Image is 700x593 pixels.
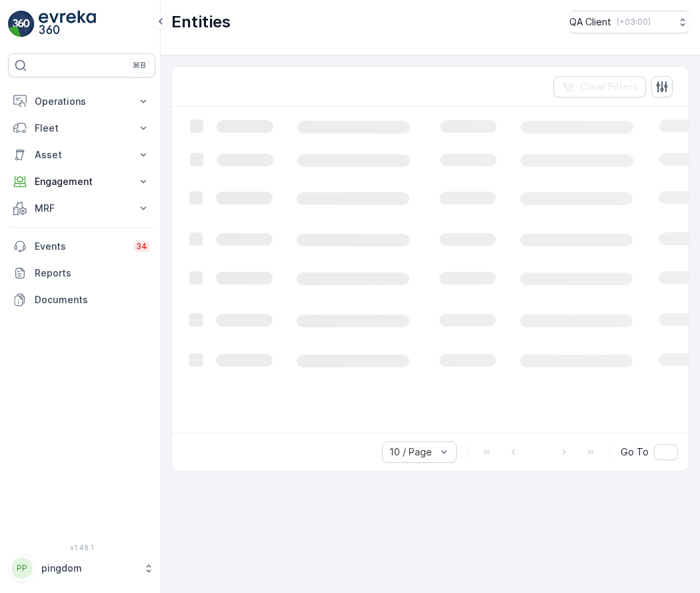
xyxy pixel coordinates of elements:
a: Reports [8,260,155,286]
p: QA Client [569,15,611,29]
div: PP [11,558,33,579]
button: Fleet [8,115,155,142]
p: Documents [35,293,150,307]
button: Asset [8,142,155,168]
p: Engagement [35,175,129,188]
p: ⌘B [133,60,146,71]
a: Events34 [8,233,155,260]
p: Reports [35,266,150,280]
p: 34 [136,241,147,252]
p: Entities [171,11,231,33]
button: QA Client(+03:00) [569,11,689,33]
a: Documents [8,286,155,313]
img: logo_light-DOdMpM7g.png [39,11,96,37]
p: Asset [35,148,129,162]
span: Go To [621,445,649,459]
button: PPpingdom [8,554,155,582]
p: Fleet [35,122,129,135]
span: v 1.48.1 [8,544,155,552]
p: pingdom [41,562,137,575]
p: Operations [35,95,129,108]
p: Events [35,240,125,253]
button: Engagement [8,168,155,195]
button: Clear Filters [553,76,646,97]
img: logo [8,11,35,37]
p: ( +03:00 ) [617,17,651,27]
button: MRF [8,195,155,222]
p: Clear Filters [580,80,638,93]
p: MRF [35,202,129,215]
button: Operations [8,88,155,115]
